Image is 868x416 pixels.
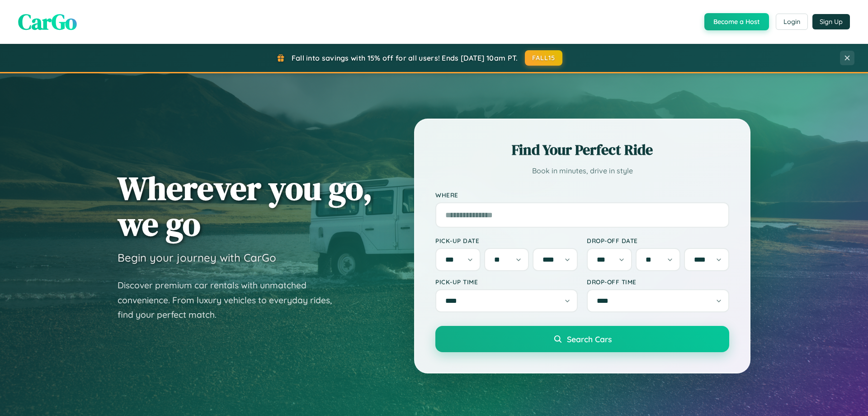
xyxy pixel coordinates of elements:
button: Login [776,14,808,30]
label: Pick-up Date [435,237,578,244]
label: Drop-off Date [587,237,729,244]
button: Become a Host [704,13,769,30]
button: FALL15 [525,50,563,66]
label: Drop-off Time [587,278,729,286]
h1: Wherever you go, we go [118,170,373,242]
button: Search Cars [435,326,729,352]
label: Pick-up Time [435,278,578,286]
span: Search Cars [567,334,612,344]
span: CarGo [18,7,77,37]
h2: Find Your Perfect Ride [435,140,729,160]
label: Where [435,191,729,199]
p: Discover premium car rentals with unmatched convenience. From luxury vehicles to everyday rides, ... [118,278,344,322]
button: Sign Up [812,14,850,29]
span: Fall into savings with 15% off for all users! Ends [DATE] 10am PT. [292,53,518,62]
p: Book in minutes, drive in style [435,164,729,177]
h3: Begin your journey with CarGo [118,251,276,264]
